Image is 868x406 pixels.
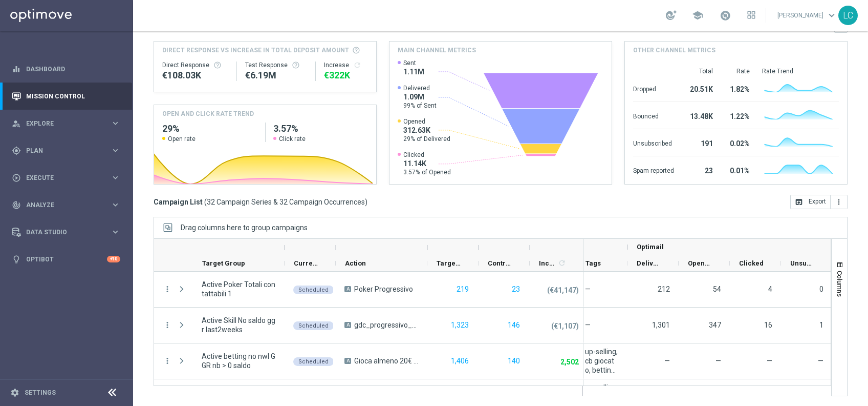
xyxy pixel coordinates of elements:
button: Mission Control [11,92,121,100]
h4: OPEN AND CLICK RATE TREND [162,109,254,118]
span: 54 [713,285,721,293]
span: — [585,320,591,330]
div: Row Groups [181,224,308,232]
div: 20.51K [686,80,713,96]
span: Scheduled [298,322,329,329]
span: school [692,10,703,21]
span: Active betting no nwl GGR nb > 0 saldo [202,352,276,370]
p: 2,502 [560,357,579,367]
span: Calculate column [556,257,566,269]
div: Direct Response [162,61,228,69]
div: €322,004 [324,69,368,82]
span: 16 [764,321,772,329]
button: open_in_browser Export [790,195,831,209]
button: equalizer Dashboard [11,65,121,73]
div: Rate [725,67,750,75]
button: play_circle_outline Execute keyboard_arrow_right [11,174,121,182]
i: lightbulb [12,255,21,264]
span: Scheduled [298,358,329,365]
span: Analyze [26,202,111,208]
div: Test Response [245,61,307,69]
span: Columns [836,271,844,297]
span: Targeted Customers [437,259,461,267]
div: 1.82% [725,80,750,96]
i: refresh [558,259,566,267]
div: +10 [107,256,120,262]
button: gps_fixed Plan keyboard_arrow_right [11,147,121,155]
span: Tags [585,259,601,267]
span: keyboard_arrow_down [826,10,837,21]
span: up-selling, cb giocato, betting, freebet, talent + expert [585,347,619,375]
span: Drag columns here to group campaigns [181,224,308,232]
i: keyboard_arrow_right [111,173,120,182]
i: keyboard_arrow_right [111,200,120,210]
div: Unsubscribed [633,134,674,151]
div: 23 [686,161,713,178]
button: 1,323 [450,319,470,332]
i: refresh [353,61,361,69]
h4: Main channel metrics [398,46,476,55]
span: — [715,357,721,365]
button: Data Studio keyboard_arrow_right [11,228,121,236]
span: Active Poker Totali contattabili 1 [202,280,276,298]
div: 0.02% [725,134,750,151]
span: 11.14K [403,159,451,168]
div: Plan [12,146,111,155]
multiple-options-button: Export to CSV [790,197,848,206]
colored-tag: Scheduled [293,356,334,366]
colored-tag: Scheduled [293,285,334,294]
button: person_search Explore keyboard_arrow_right [11,119,121,128]
span: 3.57% of Opened [403,168,451,176]
button: more_vert [163,285,172,294]
a: Optibot [26,246,107,273]
span: Direct Response VS Increase In Total Deposit Amount [162,46,349,55]
span: gdc_progressivo_ricarica50%_fino50€ [354,320,419,330]
div: Total [686,67,713,75]
i: more_vert [835,198,843,206]
span: Opened [403,117,450,126]
div: Optibot [12,246,120,273]
button: 219 [455,283,470,296]
div: Spam reported [633,161,674,178]
span: Action [345,259,366,267]
span: Plan [26,148,111,154]
div: Execute [12,173,111,182]
span: 1,301 [652,321,670,329]
span: Clicked [403,151,451,159]
i: equalizer [12,65,21,74]
span: Current Status [294,259,318,267]
button: more_vert [163,320,172,330]
span: Active Skill No saldo ggr last2weeks [202,316,276,334]
div: Explore [12,119,111,128]
a: Settings [25,390,56,396]
a: Dashboard [26,55,120,83]
i: open_in_browser [795,198,803,206]
div: Data Studio [12,228,111,237]
span: 212 [658,285,670,293]
span: Explore [26,120,111,127]
div: LC [838,6,858,25]
a: Mission Control [26,83,120,110]
div: 0.01% [725,161,750,178]
h2: 3.57% [273,123,368,135]
span: 99% of Sent [403,101,437,110]
i: play_circle_outline [12,173,21,182]
div: Analyze [12,200,111,210]
span: Open rate [168,135,196,143]
span: ( [204,197,207,207]
i: gps_fixed [12,146,21,155]
i: settings [10,388,19,397]
span: 29% of Delivered [403,135,450,143]
span: Sent [403,59,424,67]
div: 13.48K [686,107,713,124]
button: lightbulb Optibot +10 [11,255,121,263]
div: Dropped [633,80,674,96]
